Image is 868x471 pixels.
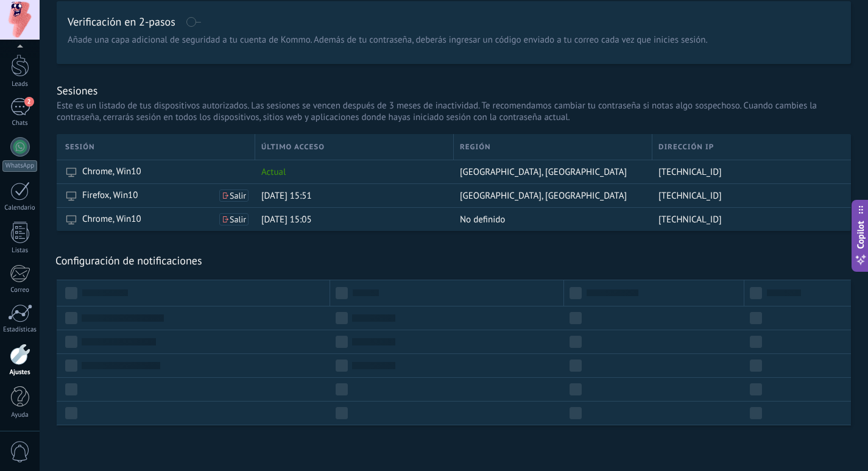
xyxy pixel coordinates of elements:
div: Ayuda [2,411,38,419]
div: Leads [2,80,38,88]
p: Este es un listado de tus dispositivos autorizados. Las sesiones se vencen después de 3 meses de ... [57,100,851,123]
div: 181.174.238.95 [652,208,842,231]
div: Listas [2,247,38,255]
span: Salir [230,191,246,200]
div: Dirección IP [652,134,851,160]
button: Salir [219,189,249,202]
button: Salir [219,213,249,225]
div: WhatsApp [2,160,37,172]
span: Firefox, Win10 [82,189,138,202]
span: [DATE] 15:51 [261,190,312,202]
span: Chrome, Win10 [82,166,141,178]
span: [TECHNICAL_ID] [658,214,722,225]
h1: Verificación en 2-pasos [68,17,175,27]
div: Sesión [65,134,255,160]
div: Región [454,134,652,160]
span: Chrome, Win10 [82,213,141,225]
span: Añade una capa adicional de seguridad a tu cuenta de Kommo. Además de tu contraseña, deberás ingr... [68,34,708,46]
span: Actual [261,166,286,178]
div: Correo [2,286,38,294]
div: Estadísticas [2,326,38,334]
div: 181.118.92.146 [652,160,842,183]
span: Salir [230,215,246,224]
div: Ajustes [2,369,38,377]
div: último acceso [255,134,453,160]
span: [GEOGRAPHIC_DATA], [GEOGRAPHIC_DATA] [460,166,627,178]
div: Vistalba, Argentina [454,160,646,183]
span: [TECHNICAL_ID] [658,166,722,178]
span: No definido [460,214,505,225]
span: [TECHNICAL_ID] [658,190,722,202]
div: 181.118.92.146 [652,184,842,207]
span: 2 [24,97,34,107]
span: [DATE] 15:05 [261,214,312,225]
div: Chats [2,119,38,127]
h1: Sesiones [57,83,97,97]
span: [GEOGRAPHIC_DATA], [GEOGRAPHIC_DATA] [460,190,627,202]
div: Vistalba, Argentina [454,184,646,207]
h1: Configuración de notificaciones [55,253,202,267]
div: No definido [454,208,646,231]
div: Calendario [2,204,38,212]
span: Copilot [855,221,867,249]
